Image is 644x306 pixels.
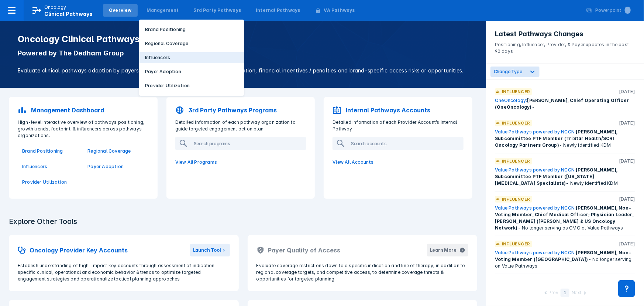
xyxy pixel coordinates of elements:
div: - No longer serving on Value Pathways [495,249,635,269]
div: Learn More [430,247,457,254]
input: Search programs [191,137,306,149]
a: Value Pathways powered by NCCN: [495,129,576,135]
button: Learn More [427,244,468,256]
a: 3rd Party Pathways Programs [171,101,311,119]
a: Value Pathways powered by NCCN: [495,250,576,255]
span: [PERSON_NAME], Chief Operating Officer (OneOncology) [495,98,629,110]
p: Brand Positioning [145,26,186,33]
p: Influencer [502,88,530,95]
p: Influencer [502,241,530,247]
button: Launch Tool [190,244,230,256]
p: Detailed information of each pathway organization to guide targeted engagement action plan [171,119,311,132]
div: Internal Pathways [256,7,300,14]
button: Regional Coverage [139,38,244,49]
p: Powered by The Dedham Group [18,49,468,58]
p: Payer Adoption [145,68,181,75]
div: Overview [109,7,132,14]
button: Payer Adoption [139,66,244,77]
div: Powerpoint [595,7,631,14]
div: Launch Tool [193,247,221,254]
a: Regional Coverage [87,148,144,154]
div: Next [572,289,581,297]
span: Change Type [494,69,522,74]
span: Clinical Pathways [44,11,93,17]
span: [PERSON_NAME], Subcommittee PTF Member (TriStar Health/SCRI Oncology Partners Group) [495,129,617,148]
div: 1 [561,289,569,297]
p: Management Dashboard [31,106,104,115]
p: Internal Pathways Accounts [346,106,430,115]
p: Influencer [502,158,530,164]
button: Brand Positioning [139,24,244,35]
a: Management [141,4,185,17]
div: Prev [549,289,558,297]
a: OneOncology: [495,98,527,103]
a: Value Pathways powered by NCCN: [495,167,576,173]
a: View All Accounts [328,154,468,170]
a: Payer Adoption [87,163,144,170]
p: Establish understanding of high-impact key accounts through assessment of indication-specific cli... [18,262,230,282]
a: Internal Pathways Accounts [328,101,468,119]
div: 3rd Party Pathways [194,7,241,14]
h2: Oncology Provider Key Accounts [30,246,128,255]
a: Influencers [22,163,79,170]
p: 3rd Party Pathways Programs [189,106,277,115]
a: Management Dashboard [13,101,153,119]
p: Oncology [44,4,66,11]
h2: Payer Quality of Access [268,246,341,255]
p: [DATE] [619,120,635,126]
a: Provider Utilization [22,179,79,186]
div: - [495,97,635,110]
p: Detailed information of each Provider Account’s Internal Pathway [328,119,468,132]
div: Management [147,7,179,14]
p: Regional Coverage [145,40,188,47]
div: Contact Support [618,280,635,297]
button: Influencers [139,52,244,63]
a: 3rd Party Pathways [188,4,247,17]
input: Search accounts [348,137,463,149]
a: Internal Pathways [250,4,306,17]
a: Value Pathways powered by NCCN: [495,205,576,211]
h3: Explore Other Tools [4,212,82,231]
p: Positioning, Influencer, Provider, & Payer updates in the past 90 days [495,38,635,55]
span: [PERSON_NAME], Subcommittee PTF Member ([US_STATE] [MEDICAL_DATA] Specialists) [495,167,617,186]
p: [DATE] [619,158,635,164]
a: Overview [103,4,138,17]
p: Influencers [145,54,170,61]
p: Influencer [502,196,530,203]
div: VA Pathways [324,7,355,14]
button: Provider Utilization [139,80,244,91]
a: Brand Positioning [22,148,79,154]
p: High-level interactive overview of pathways positioning, growth trends, footprint, & influencers ... [13,119,153,139]
p: [DATE] [619,88,635,95]
a: View All Programs [171,154,311,170]
div: - No longer serving as CMO at Value Pathways [495,205,635,231]
p: Evaluate coverage restrictions down to a specific indication and line of therapy, in addition to ... [256,262,469,282]
h3: Latest Pathways Changes [495,30,635,38]
p: [DATE] [619,241,635,247]
div: - Newly identified KDM [495,167,635,187]
div: - Newly identified KDM [495,129,635,149]
h1: Oncology Clinical Pathways Tool [18,34,468,44]
p: Influencer [502,120,530,126]
p: [DATE] [619,196,635,203]
p: Provider Utilization [145,82,190,89]
p: Evaluate clinical pathways adoption by payers and providers, implementation sophistication, finan... [18,67,468,75]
